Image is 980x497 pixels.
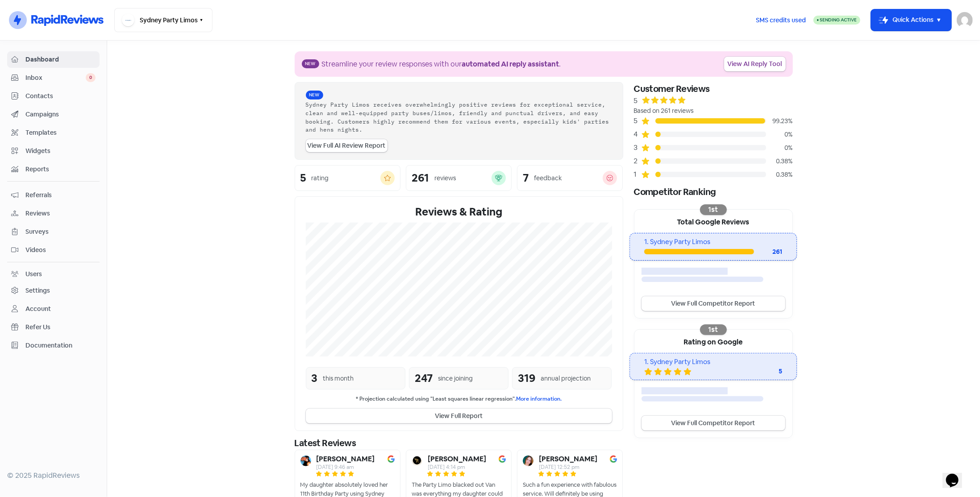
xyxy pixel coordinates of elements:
a: Surveys [7,224,100,240]
b: [PERSON_NAME] [539,456,597,463]
img: Image [388,456,395,463]
span: Documentation [25,341,96,350]
div: since joining [438,374,473,383]
div: 0% [766,130,793,139]
span: Templates [25,128,96,137]
div: 4 [634,129,641,140]
img: Image [499,456,506,463]
span: Referrals [25,191,96,200]
div: 3 [634,142,641,153]
div: 5 [634,116,641,126]
div: Sydney Party Limos receives overwhelmingly positive reviews for exceptional service, clean and we... [306,100,612,134]
div: 0.38% [766,157,793,166]
a: View Full AI Review Report [306,139,388,152]
a: Reports [7,161,100,178]
span: New [306,91,323,99]
div: Rating on Google [634,330,792,353]
div: Reviews & Rating [306,204,612,220]
a: Account [7,301,100,317]
div: 1st [700,324,727,335]
div: 2 [634,156,641,166]
div: © 2025 RapidReviews [7,470,100,481]
div: Competitor Ranking [634,185,793,199]
div: [DATE] 9:46 am [317,464,375,470]
span: Sending Active [820,17,857,23]
a: More information. [516,395,562,402]
div: 5 [300,173,306,183]
div: 7 [523,173,529,183]
img: Avatar [412,456,422,466]
a: Widgets [7,143,100,159]
span: Surveys [25,227,96,236]
img: Avatar [523,456,534,466]
div: 319 [518,370,535,386]
span: Campaigns [25,110,96,119]
div: 3 [312,370,318,386]
div: reviews [434,174,456,183]
a: SMS credits used [748,15,813,24]
a: Campaigns [7,106,100,123]
div: Streamline your review responses with our . [322,59,561,70]
img: Image [610,456,617,463]
div: 247 [415,370,433,386]
b: automated AI reply assistant [462,59,559,69]
a: Sending Active [813,15,860,25]
a: View AI Reply Tool [724,57,786,71]
span: Refer Us [25,323,96,332]
div: [DATE] 4:14 pm [428,464,486,470]
a: Documentation [7,337,100,354]
div: rating [312,174,329,183]
b: [PERSON_NAME] [428,456,486,463]
button: Sydney Party Limos [114,8,213,32]
div: Latest Reviews [295,436,623,450]
a: Inbox 0 [7,70,100,86]
div: 1. Sydney Party Limos [644,357,782,367]
small: * Projection calculated using "Least squares linear regression". [306,395,612,403]
span: SMS credits used [756,16,806,25]
a: Referrals [7,187,100,203]
span: Dashboard [25,55,96,64]
div: Total Google Reviews [634,210,792,233]
a: Templates [7,124,100,141]
span: Widgets [25,146,96,156]
button: View Full Report [306,409,612,423]
a: View Full Competitor Report [642,416,785,431]
span: 0 [86,73,96,82]
div: 5 [746,367,782,376]
a: Settings [7,282,100,299]
div: feedback [534,174,562,183]
a: 7feedback [517,165,623,191]
div: 261 [754,247,783,257]
div: annual projection [541,374,591,383]
span: Videos [25,245,96,255]
a: Dashboard [7,51,100,68]
button: Quick Actions [871,9,951,31]
img: User [957,12,973,28]
a: Users [7,266,100,282]
div: 1st [700,204,727,215]
b: [PERSON_NAME] [317,456,375,463]
div: 5 [634,95,638,106]
a: 261reviews [406,165,512,191]
div: [DATE] 12:52 pm [539,464,597,470]
div: 0% [766,143,793,153]
div: Users [25,269,42,279]
div: 99.23% [766,116,793,126]
div: this month [323,374,354,383]
img: Avatar [300,456,311,466]
div: Account [25,304,51,314]
div: 0.38% [766,170,793,179]
a: Contacts [7,88,100,104]
a: View Full Competitor Report [642,296,785,311]
span: New [302,59,319,68]
span: Contacts [25,91,96,101]
span: Reviews [25,209,96,218]
div: 1. Sydney Party Limos [644,237,782,247]
span: Inbox [25,73,86,83]
a: Reviews [7,205,100,222]
a: Videos [7,242,100,258]
div: Customer Reviews [634,82,793,95]
a: Refer Us [7,319,100,335]
div: 1 [634,169,641,180]
div: Based on 261 reviews [634,106,793,116]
